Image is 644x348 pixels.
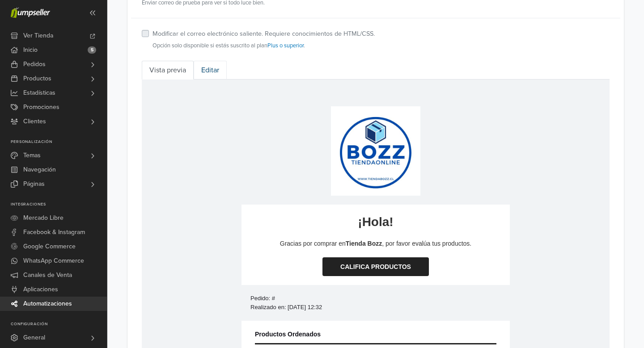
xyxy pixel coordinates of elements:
strong: Tienda Bozz [204,160,240,168]
a: Vista previa [142,61,194,80]
p: [PERSON_NAME] tienes alguna pregunta sobre tu pedido, por favor [121,324,311,331]
span: Páginas [23,177,45,191]
img: Libros [113,269,149,305]
p: Gracias por comprar en , por favor evalúa tus productos. [109,159,359,169]
span: Clientes [23,114,46,129]
h2: ¡Hola ! [109,134,359,151]
span: Canales de Venta [23,268,72,282]
span: General [23,331,45,345]
h3: Productos Ordenados [113,250,355,259]
img: 476610751_516395874786410_6503103468064713386_n.jpg [189,27,279,116]
span: Google Commerce [23,239,76,254]
span: Pedidos [23,57,46,71]
p: Libros [186,283,234,292]
small: Opción solo disponible si estás suscrito al plan . [153,42,375,50]
span: Promociones [23,100,59,114]
strong: $9.990 [335,284,355,291]
a: contáctanos [313,324,347,331]
p: Integraciones [11,202,107,207]
span: Automatizaciones [23,297,72,311]
p: $9.990 x 1 [234,283,282,292]
span: Productos [23,71,51,86]
a: Plus o superior [267,42,304,49]
span: Temas [23,148,41,163]
span: Aplicaciones [23,282,58,297]
p: Pedido: # [109,214,359,223]
p: Personalización [11,139,107,145]
span: WhatsApp Commerce [23,254,84,268]
p: Configuración [11,322,107,327]
span: 5 [88,46,96,54]
a: Editar [194,61,227,80]
span: Facebook & Instagram [23,225,85,239]
p: Realizado en: [DATE] 12:32 [109,223,359,232]
span: Mercado Libre [23,211,64,225]
a: Califica productos [181,178,287,197]
span: Estadísticas [23,86,55,100]
span: Inicio [23,43,38,57]
label: Modificar el correo electrónico saliente. Requiere conocimientos de HTML/CSS. [153,29,375,39]
span: Navegación [23,163,56,177]
span: Ver Tienda [23,29,53,43]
